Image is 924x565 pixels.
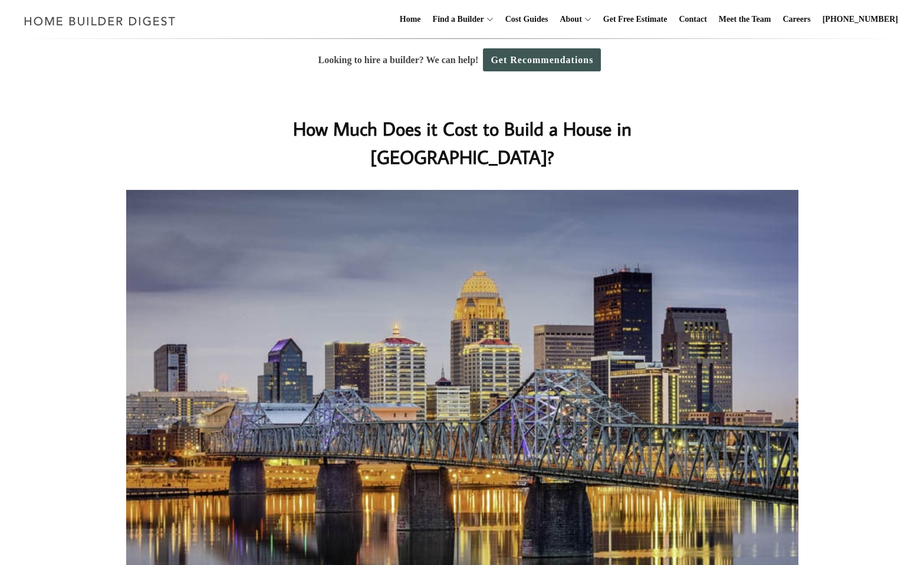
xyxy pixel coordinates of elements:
a: Contact [674,1,711,38]
h1: How Much Does it Cost to Build a House in [GEOGRAPHIC_DATA]? [227,114,698,171]
a: Meet the Team [714,1,776,38]
a: Careers [778,1,816,38]
a: Get Recommendations [483,48,601,71]
a: [PHONE_NUMBER] [818,1,903,38]
a: Home [395,1,426,38]
a: About [555,1,581,38]
a: Cost Guides [501,1,553,38]
img: Home Builder Digest [19,9,181,32]
a: Get Free Estimate [599,1,672,38]
a: Find a Builder [428,1,484,38]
